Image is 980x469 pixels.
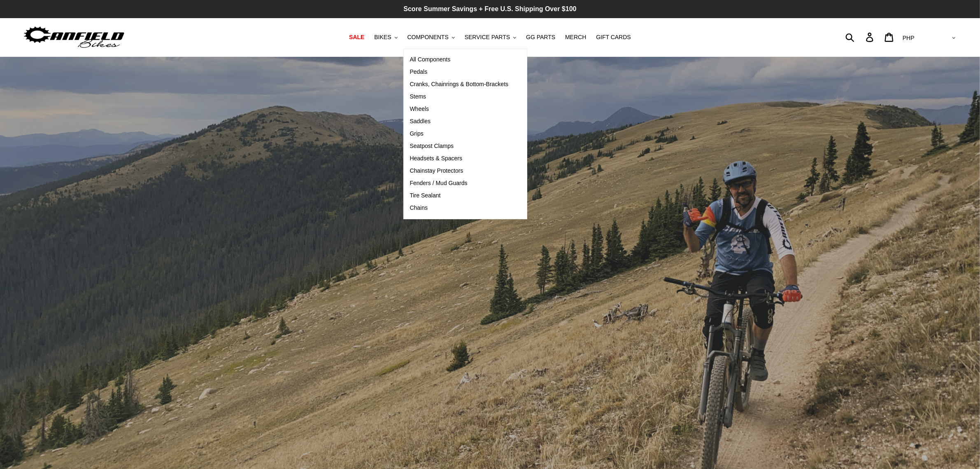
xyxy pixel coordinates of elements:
button: COMPONENTS [403,32,459,43]
input: Search [850,28,871,46]
a: GG PARTS [522,32,559,43]
span: GG PARTS [526,34,555,41]
span: SERVICE PARTS [465,34,510,41]
span: COMPONENTS [407,34,449,41]
span: Fenders / Mud Guards [410,180,468,187]
a: Chainstay Protectors [404,165,515,177]
a: Fenders / Mud Guards [404,177,515,190]
a: All Components [404,54,515,66]
span: Chainstay Protectors [410,167,463,174]
a: Chains [404,202,515,214]
span: Tire Sealant [410,192,441,199]
a: SALE [345,32,368,43]
a: Tire Sealant [404,190,515,202]
span: Saddles [410,118,431,125]
a: Seatpost Clamps [404,140,515,152]
span: Seatpost Clamps [410,143,454,150]
span: Headsets & Spacers [410,155,463,162]
span: SALE [349,34,364,41]
a: Wheels [404,103,515,115]
span: Cranks, Chainrings & Bottom-Brackets [410,81,509,88]
button: BIKES [370,32,401,43]
a: Headsets & Spacers [404,152,515,165]
button: SERVICE PARTS [461,32,520,43]
span: All Components [410,56,451,63]
a: Saddles [404,115,515,128]
span: Chains [410,204,428,211]
a: MERCH [561,32,590,43]
span: MERCH [565,34,586,41]
span: Pedals [410,68,428,75]
a: GIFT CARDS [592,32,635,43]
span: Grips [410,130,424,137]
a: Grips [404,128,515,140]
span: Wheels [410,106,429,113]
a: Stems [404,91,515,103]
span: Stems [410,93,426,100]
span: GIFT CARDS [596,34,631,41]
img: Canfield Bikes [23,24,126,50]
a: Cranks, Chainrings & Bottom-Brackets [404,78,515,91]
span: BIKES [374,34,391,41]
a: Pedals [404,66,515,78]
